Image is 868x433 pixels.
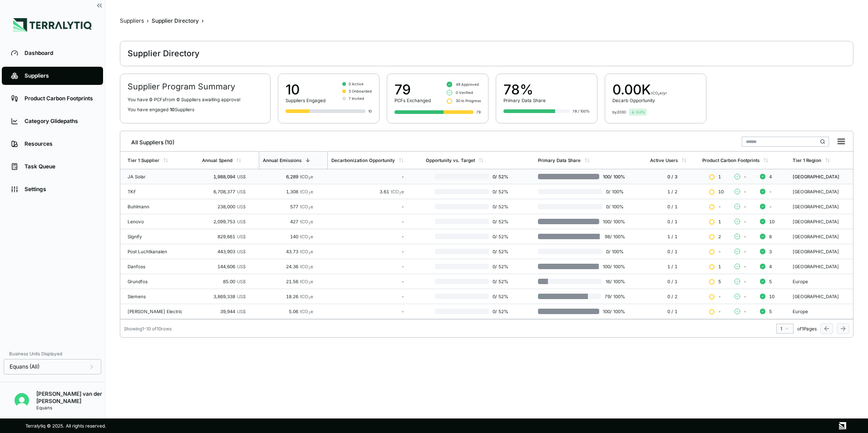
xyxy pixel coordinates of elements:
sub: 2 [308,236,311,240]
span: tCO e [300,249,313,254]
sub: 2 [308,176,311,180]
div: 1,988,094 [202,174,246,179]
div: 0 / 1 [650,219,695,224]
div: 0 / 2 [650,294,695,299]
span: 100 / 100 % [599,174,625,179]
div: Suppliers [25,72,94,79]
div: Annual Spend [202,157,232,163]
span: - [718,309,721,314]
div: 24.36 [262,264,313,269]
span: 10 [718,189,724,194]
span: 0 / 52 % [489,189,513,194]
div: 85.00 [202,279,246,284]
div: [GEOGRAPHIC_DATA] [793,234,849,239]
span: US$ [237,219,246,224]
div: Showing 1 - 10 of 10 rows [124,326,172,331]
span: 0 / 52 % [489,279,513,284]
span: 0 / 52 % [489,294,513,299]
div: 140 [262,234,313,239]
span: 0 Active [349,81,364,87]
span: - [769,204,772,209]
div: 78 / 100% [572,108,590,114]
div: 0.00 K [612,81,667,98]
div: 1 / 2 [650,189,695,194]
span: - [744,219,746,224]
span: 5 [718,279,721,284]
span: 1 [718,219,721,224]
div: Suppliers [120,17,144,25]
span: - [718,204,721,209]
div: 6,708,377 [202,189,246,194]
span: US$ [237,309,246,314]
div: Tier 1 Supplier [128,157,159,163]
div: Task Queue [25,163,94,170]
div: Decarbonization Opportunity [331,157,395,163]
span: 3 Onboarded [349,89,372,94]
div: 10 [368,108,372,114]
span: - [744,249,746,254]
div: Signify [128,234,195,239]
div: 427 [262,219,313,224]
div: Settings [25,186,94,193]
div: 1 / 1 [650,234,695,239]
sub: 2 [399,191,401,195]
div: PCFs Exchanged [395,98,431,103]
span: 1 [718,264,721,269]
div: 829,661 [202,234,246,239]
div: 1 / 1 [650,264,695,269]
span: US$ [237,264,246,269]
div: [GEOGRAPHIC_DATA] [793,264,849,269]
span: US$ [237,204,246,209]
span: - [744,264,746,269]
span: 0 / 100 % [602,204,625,209]
span: 100 / 100 % [599,264,625,269]
div: 2,099,753 [202,219,246,224]
span: - [744,204,746,209]
span: 4 [769,264,772,269]
span: tCO e [300,219,313,224]
div: 0 / 3 [650,174,695,179]
span: 8 [769,234,772,239]
div: 144,606 [202,264,246,269]
div: - [331,264,404,269]
div: TKF [128,189,195,194]
sub: 2 [308,281,311,285]
div: - [331,249,404,254]
span: 10 [170,107,175,112]
span: 10 [769,294,774,299]
span: 10 [769,219,774,224]
span: 0 / 100 % [602,249,625,254]
button: Open user button [11,389,33,411]
span: 5 [769,309,772,314]
div: Europe [793,309,849,314]
div: [GEOGRAPHIC_DATA] [793,294,849,299]
span: 0 / 52 % [489,234,513,239]
span: tCO e [300,264,313,269]
div: Grundfos [128,279,195,284]
div: Supplier Directory [152,17,199,25]
div: Tier 1 Region [793,157,821,163]
div: [GEOGRAPHIC_DATA] [793,219,849,224]
span: 100 / 100 % [599,309,625,314]
div: 79 [395,81,431,98]
div: Post Luchtkanalen [128,249,195,254]
div: Suppliers Engaged [286,98,325,103]
span: 5 [769,279,772,284]
div: 443,903 [202,249,246,254]
span: - [718,294,721,299]
div: Product Carbon Footprints [25,95,94,102]
span: 7 Invited [349,96,364,101]
span: tCO₂e/yr [651,91,667,95]
div: Decarb Opportunity [612,98,667,103]
span: 16 / 100 % [602,279,625,284]
span: Equans (All) [10,363,39,370]
span: 30 In Progress [456,98,481,103]
span: of 1 Pages [797,326,817,331]
span: 0 / 52 % [489,264,513,269]
img: Logo [13,18,92,32]
span: - [744,279,746,284]
div: - [331,219,404,224]
span: tCO e [300,204,313,209]
span: US$ [237,294,246,299]
div: [PERSON_NAME] van der [PERSON_NAME] [36,390,105,405]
